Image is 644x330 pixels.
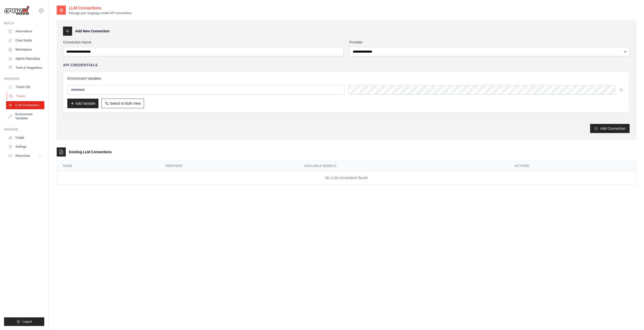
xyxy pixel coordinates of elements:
td: No LLM connections found [57,171,636,185]
th: Provider [159,161,298,171]
button: Resources [6,152,44,160]
h4: API Credentials [63,62,98,68]
span: Logout [23,320,32,324]
a: Agents Repository [6,55,44,63]
a: Environment Variables [6,110,44,122]
a: LLM Connections [6,101,44,109]
span: Resources [15,154,30,158]
label: Connection Name [63,40,343,45]
div: Build [4,21,44,25]
div: Manage [4,127,44,131]
img: Logo [4,6,29,15]
a: Marketplace [6,46,44,54]
a: Usage [6,134,44,142]
span: Switch to Bulk View [110,101,141,106]
button: Add Variable [67,99,98,108]
th: Available Models [298,161,509,171]
a: Crew Studio [6,36,44,45]
button: Switch to Bulk View [101,99,144,108]
button: Logout [4,317,44,326]
a: Settings [6,143,44,151]
a: Traces [7,92,45,100]
p: Manage your language model API connections [69,11,132,15]
h3: Environment Variables [67,76,625,81]
th: Actions [509,161,636,171]
th: Name [57,161,159,171]
h2: LLM Connections [69,5,132,11]
label: Provider [349,40,630,45]
button: Add Connection [590,124,630,133]
a: Tools & Integrations [6,64,44,72]
a: Traces Old [6,83,44,91]
div: Operate [4,77,44,81]
a: Automations [6,27,44,35]
h3: Existing LLM Connections [69,149,112,155]
h3: Add New Connection [75,29,110,34]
